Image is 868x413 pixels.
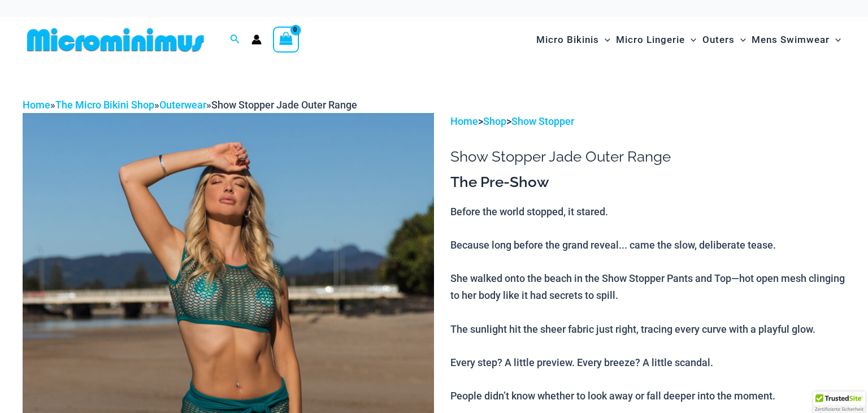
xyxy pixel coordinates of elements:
[533,23,613,57] a: Micro BikinisMenu ToggleMenu Toggle
[211,99,357,111] span: Show Stopper Jade Outer Range
[813,392,865,413] div: TrustedSite Certified
[450,148,845,166] h1: Show Stopper Jade Outer Range
[23,99,50,111] a: Home
[616,25,685,54] span: Micro Lingerie
[702,25,735,54] span: Outers
[749,23,844,57] a: Mens SwimwearMenu ToggleMenu Toggle
[23,27,209,53] img: MM SHOP LOGO FLAT
[251,34,262,45] a: Account icon link
[23,99,357,111] span: » » »
[55,99,154,111] a: The Micro Bikini Shop
[230,33,240,47] a: Search icon link
[735,25,746,54] span: Menu Toggle
[536,25,599,54] span: Micro Bikinis
[450,115,478,127] a: Home
[599,25,610,54] span: Menu Toggle
[685,25,696,54] span: Menu Toggle
[450,173,845,192] h3: The Pre-Show
[830,25,841,54] span: Menu Toggle
[752,25,830,54] span: Mens Swimwear
[273,27,299,53] a: View Shopping Cart, empty
[450,113,845,130] p: > >
[483,115,506,127] a: Shop
[700,23,749,57] a: OutersMenu ToggleMenu Toggle
[613,23,699,57] a: Micro LingerieMenu ToggleMenu Toggle
[532,21,845,59] nav: Site Navigation
[159,99,206,111] a: Outerwear
[511,115,574,127] a: Show Stopper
